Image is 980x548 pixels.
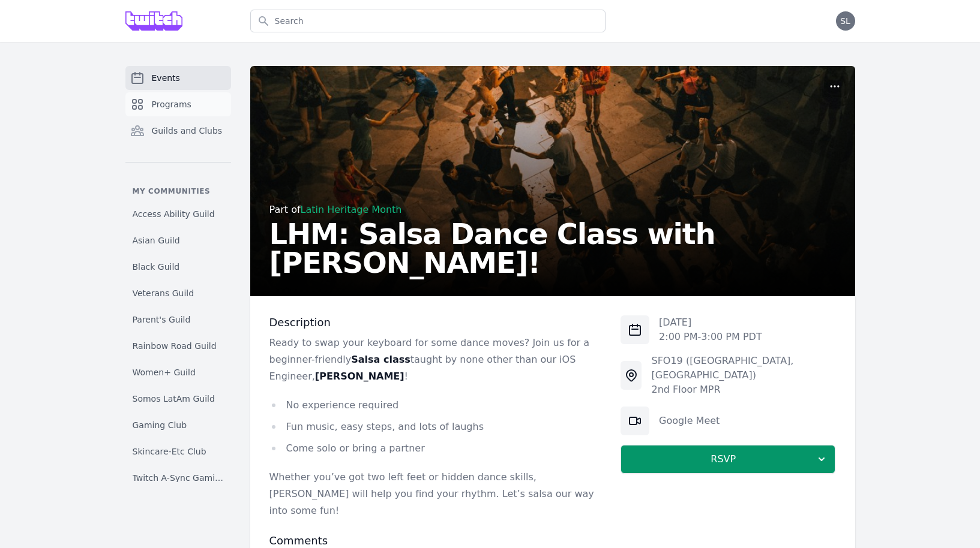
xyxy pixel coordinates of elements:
[125,441,231,462] a: Skincare-Etc Club
[125,414,231,436] a: Gaming Club
[840,17,850,25] span: SL
[125,256,231,278] a: Black Guild
[152,98,191,110] span: Programs
[659,330,762,344] p: 2:00 PM - 3:00 PM PDT
[133,234,180,246] span: Asian Guild
[133,472,224,484] span: Twitch A-Sync Gaming (TAG) Club
[836,11,855,31] button: SL
[152,72,180,84] span: Events
[125,467,231,489] a: Twitch A-Sync Gaming (TAG) Club
[133,261,180,273] span: Black Guild
[659,315,762,330] p: [DATE]
[133,287,194,299] span: Veterans Guild
[125,203,231,225] a: Access Ability Guild
[125,388,231,410] a: Somos LatAm Guild
[125,230,231,251] a: Asian Guild
[250,10,606,32] input: Search
[269,469,602,519] p: Whether you’ve got two left feet or hidden dance skills, [PERSON_NAME] will help you find your rh...
[125,66,231,90] a: Events
[351,354,410,365] strong: Salsa class
[269,219,836,277] h2: LHM: Salsa Dance Class with [PERSON_NAME]!
[133,208,215,220] span: Access Ability Guild
[125,186,231,196] p: My communities
[269,534,602,548] h3: Comments
[651,354,835,383] div: SFO19 ([GEOGRAPHIC_DATA], [GEOGRAPHIC_DATA])
[269,440,602,457] li: Come solo or bring a partner
[269,335,602,385] p: Ready to swap your keyboard for some dance moves? Join us for a beginner-friendly taught by none ...
[125,66,231,482] nav: Sidebar
[269,418,602,435] li: Fun music, easy steps, and lots of laughs
[125,11,183,31] img: Grove
[659,415,720,426] a: Google Meet
[133,366,196,378] span: Women+ Guild
[269,203,836,217] div: Part of
[125,282,231,304] a: Veterans Guild
[152,125,223,137] span: Guilds and Clubs
[631,452,816,466] span: RSVP
[651,383,835,397] div: 2nd Floor MPR
[125,119,231,143] a: Guilds and Clubs
[133,393,215,405] span: Somos LatAm Guild
[301,204,402,215] a: Latin Heritage Month
[125,335,231,357] a: Rainbow Road Guild
[133,419,187,431] span: Gaming Club
[125,362,231,383] a: Women+ Guild
[269,397,602,414] li: No experience required
[125,92,231,116] a: Programs
[269,315,602,330] h3: Description
[315,371,404,382] strong: [PERSON_NAME]
[133,445,206,457] span: Skincare-Etc Club
[133,314,191,326] span: Parent's Guild
[133,340,217,352] span: Rainbow Road Guild
[125,309,231,330] a: Parent's Guild
[621,445,835,474] button: RSVP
